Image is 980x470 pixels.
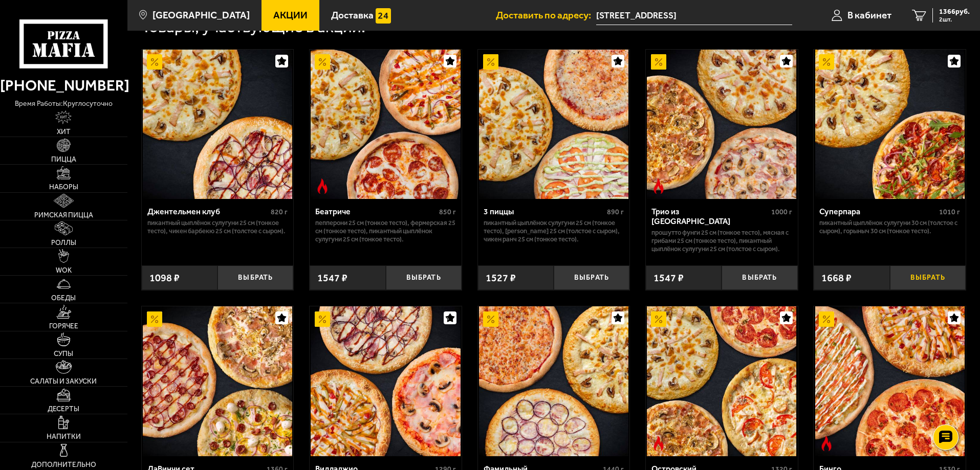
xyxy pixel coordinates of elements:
img: Острое блюдо [651,436,666,451]
span: Обеды [51,295,76,302]
div: 3 пиццы [484,207,605,216]
span: 820 г [271,208,288,216]
span: Горячее [49,323,78,330]
div: Джентельмен клуб [147,207,269,216]
button: Выбрать [722,265,797,290]
img: Бинго [815,306,965,456]
img: Фамильный [479,306,628,456]
img: Суперпара [815,50,965,199]
img: Джентельмен клуб [143,50,292,199]
span: Дополнительно [31,461,96,468]
p: Пикантный цыплёнок сулугуни 30 см (толстое с сыром), Горыныч 30 см (тонкое тесто). [819,219,960,235]
button: Выбрать [386,265,462,290]
a: АкционныйДжентельмен клуб [142,50,294,199]
span: 2 шт. [939,16,970,23]
p: Пепперони 25 см (тонкое тесто), Фермерская 25 см (тонкое тесто), Пикантный цыплёнок сулугуни 25 с... [315,219,456,243]
a: АкционныйСуперпара [814,50,966,199]
span: WOK [56,267,72,274]
span: 1668 ₽ [821,272,852,284]
span: 1547 ₽ [317,272,347,284]
a: АкционныйОстрое блюдоТрио из Рио [646,50,798,199]
img: Акционный [147,54,162,70]
a: АкционныйОстрое блюдоБеатриче [310,50,462,199]
button: Выбрать [554,265,629,290]
button: Выбрать [217,265,293,290]
span: Хит [57,128,71,136]
span: В кабинет [847,10,891,20]
span: Ленинградская область, Всеволожский район, Мурино, проспект Авиаторов Балтики, 17 [596,6,792,25]
div: Суперпара [819,207,937,216]
img: Острое блюдо [819,436,834,451]
span: 890 г [607,208,624,216]
span: Акции [273,10,308,20]
button: Выбрать [890,265,966,290]
img: Трио из Рио [647,50,796,199]
p: Пикантный цыплёнок сулугуни 25 см (тонкое тесто), [PERSON_NAME] 25 см (толстое с сыром), Чикен Ра... [484,219,624,243]
span: 850 г [439,208,456,216]
img: Беатриче [311,50,460,199]
div: Беатриче [315,207,437,216]
img: Острое блюдо [315,178,330,194]
span: 1010 г [939,208,960,216]
span: Доставить по адресу: [496,10,596,20]
span: 1098 ₽ [149,272,180,284]
span: Супы [54,350,73,357]
img: Акционный [315,311,330,327]
img: Вилладжио [311,306,460,456]
img: Акционный [819,311,834,327]
span: 1547 ₽ [654,272,684,284]
img: 3 пиццы [479,50,628,199]
span: Пицца [51,156,76,163]
a: Акционный3 пиццы [478,50,630,199]
span: Салаты и закуски [30,378,97,385]
div: Товары, участвующие в акции: [141,19,365,35]
img: Островский [647,306,796,456]
span: 1366 руб. [939,8,970,15]
span: Римская пицца [34,212,93,219]
img: Акционный [147,311,162,327]
img: Акционный [819,54,834,70]
span: [GEOGRAPHIC_DATA] [153,10,250,20]
img: Акционный [483,54,498,70]
input: Ваш адрес доставки [596,6,792,25]
img: Острое блюдо [651,178,666,194]
p: Прошутто Фунги 25 см (тонкое тесто), Мясная с грибами 25 см (тонкое тесто), Пикантный цыплёнок су... [651,229,792,253]
p: Пикантный цыплёнок сулугуни 25 см (тонкое тесто), Чикен Барбекю 25 см (толстое с сыром). [147,219,288,235]
a: АкционныйОстрое блюдоОстровский [646,306,798,456]
img: Акционный [651,54,666,70]
img: Акционный [483,311,498,327]
img: Акционный [651,311,666,327]
span: Доставка [331,10,374,20]
img: ДаВинчи сет [143,306,292,456]
a: АкционныйВилладжио [310,306,462,456]
span: Напитки [47,433,81,440]
span: 1000 г [771,208,792,216]
span: Наборы [49,184,78,191]
img: 15daf4d41897b9f0e9f617042186c801.svg [376,8,391,24]
a: АкционныйФамильный [478,306,630,456]
span: Роллы [51,239,76,247]
a: АкционныйОстрое блюдоБинго [814,306,966,456]
span: Десерты [48,406,79,413]
div: Трио из [GEOGRAPHIC_DATA] [651,207,769,226]
img: Акционный [315,54,330,70]
span: 1527 ₽ [486,272,516,284]
a: АкционныйДаВинчи сет [142,306,294,456]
